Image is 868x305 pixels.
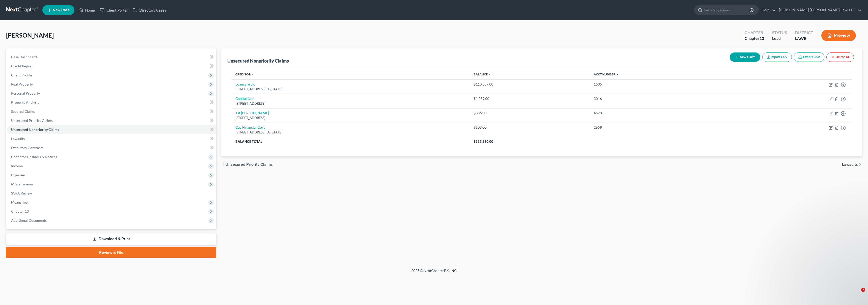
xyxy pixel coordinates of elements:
[772,30,787,36] div: Status
[759,6,776,15] a: Help
[7,143,216,152] a: Executory Contracts
[776,6,862,15] a: [PERSON_NAME] [PERSON_NAME] Law, LLC
[97,6,130,15] a: Client Portal
[7,116,216,125] a: Unsecured Priority Claims
[6,32,54,39] span: [PERSON_NAME]
[821,30,856,41] button: Preview
[290,268,578,277] div: 2025 © NextChapterBK, INC
[11,127,59,132] span: Unsecured Nonpriority Claims
[235,82,255,86] a: Loancare Llc
[594,96,730,101] div: 3016
[11,182,34,186] span: Miscellaneous
[76,6,97,15] a: Home
[11,55,37,59] span: Case Dashboard
[594,125,730,130] div: 2659
[474,82,586,87] div: $110,857.00
[7,62,216,71] a: Credit Report
[231,137,470,146] th: Balance Total
[6,247,216,258] a: Review & File
[842,162,858,167] span: Lawsuits
[235,125,265,129] a: Cac Financial Corp
[11,118,53,123] span: Unsecured Priority Claims
[227,58,289,64] div: Unsecured Nonpriority Claims
[851,288,863,300] iframe: Intercom live chat
[474,96,586,101] div: $1,239.00
[762,52,792,62] button: Import CSV
[858,162,862,167] i: chevron_right
[842,162,862,167] button: Lawsuits chevron_right
[11,64,33,68] span: Credit Report
[594,72,619,76] a: Acct Number expand_less
[474,140,493,144] span: $113,590.00
[7,107,216,116] a: Secured Claims
[795,30,813,36] div: District
[11,73,32,77] span: Client Profile
[795,36,813,41] div: LAWB
[11,191,32,195] span: SOFA Review
[7,189,216,198] a: SOFA Review
[11,109,35,114] span: Secured Claims
[794,52,824,62] a: Export CSV
[7,125,216,134] a: Unsecured Nonpriority Claims
[7,134,216,143] a: Lawsuits
[11,136,25,141] span: Lawsuits
[745,36,764,41] div: Chapter
[11,218,47,223] span: Additional Documents
[594,82,730,87] div: 1505
[474,110,586,116] div: $886.00
[235,101,466,106] div: [STREET_ADDRESS]
[616,73,619,76] i: expand_less
[7,98,216,107] a: Property Analysis
[11,164,23,168] span: Income
[11,200,29,204] span: Means Test
[6,233,216,245] a: Download & Print
[11,100,39,104] span: Property Analysis
[235,130,466,135] div: [STREET_ADDRESS][US_STATE]
[745,30,764,36] div: Chapter
[7,52,216,62] a: Case Dashboard
[772,36,787,41] div: Lead
[704,5,750,15] input: Search by name...
[11,146,43,150] span: Executory Contracts
[11,173,25,177] span: Expenses
[474,72,491,76] a: Balance expand_less
[221,162,273,167] button: chevron_left Unsecured Priority Claims
[11,209,29,213] span: Chapter 13
[221,162,225,167] i: chevron_left
[235,111,269,115] a: 1st [PERSON_NAME]
[474,125,586,130] div: $608.00
[826,52,854,62] button: Delete All
[730,52,760,62] button: New Claim
[759,36,764,41] span: 13
[225,162,273,167] span: Unsecured Priority Claims
[11,155,57,159] span: Codebtors Insiders & Notices
[235,96,254,101] a: Capital One
[594,110,730,116] div: 4578
[235,87,466,92] div: [STREET_ADDRESS][US_STATE]
[488,73,491,76] i: expand_less
[11,82,33,86] span: Real Property
[130,6,169,15] a: Directory Cases
[11,91,40,95] span: Personal Property
[235,116,466,120] div: [STREET_ADDRESS]
[251,73,254,76] i: expand_less
[235,72,254,76] a: Creditor expand_less
[53,8,70,12] span: New Case
[861,288,865,292] span: 7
